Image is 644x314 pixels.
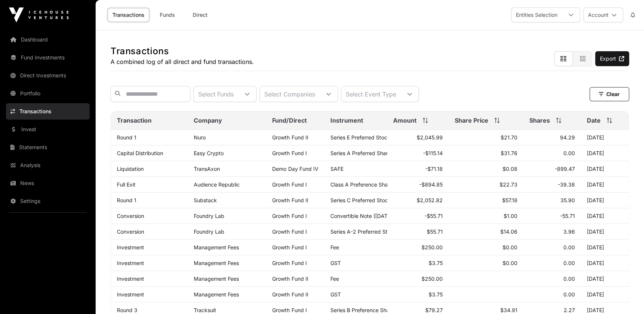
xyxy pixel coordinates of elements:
span: Share Price [455,116,488,125]
a: Invest [6,121,90,138]
a: Growth Fund I [272,213,307,219]
a: Liquidation [117,166,144,172]
span: -39.38 [558,181,575,188]
span: -899.47 [555,166,575,172]
span: Series A-2 Preferred Stock [330,228,396,235]
a: Direct [185,8,215,22]
span: Transaction [117,116,152,125]
span: $34.91 [500,307,517,313]
span: $22.73 [500,181,517,188]
button: Clear [589,87,629,101]
span: Convertible Note ([DATE]) [330,213,394,219]
span: $0.00 [503,244,517,250]
a: Growth Fund II [272,134,308,141]
span: 35.90 [560,197,575,203]
span: Fee [330,275,339,282]
span: 0.00 [563,275,575,282]
span: Fee [330,244,339,250]
img: Icehouse Ventures Logo [9,7,69,22]
span: $0.08 [503,166,517,172]
a: Investment [117,260,144,266]
span: 0.00 [563,291,575,298]
a: Conversion [117,213,144,219]
td: $55.71 [387,224,449,240]
td: [DATE] [581,240,629,255]
div: Entities Selection [511,8,562,22]
td: $250.00 [387,240,449,255]
span: Series B Preference Shares [330,307,396,313]
a: Growth Fund I [272,228,307,235]
span: 0.00 [563,150,575,156]
iframe: Chat Widget [607,278,644,314]
a: Investment [117,244,144,250]
span: Date [587,116,601,125]
a: Statements [6,139,90,156]
span: GST [330,260,340,266]
a: Investment [117,275,144,282]
span: $0.00 [503,260,517,266]
a: Investment [117,291,144,298]
span: 0.00 [563,244,575,250]
span: $57.18 [502,197,517,203]
a: Settings [6,193,90,209]
a: Conversion [117,228,144,235]
span: 3.96 [563,228,575,235]
p: Management Fees [194,260,261,266]
span: $31.76 [501,150,517,156]
span: Shares [529,116,550,125]
a: Growth Fund II [272,197,308,203]
td: $3.75 [387,255,449,271]
span: Series A Preferred Share [330,150,391,156]
td: $3.75 [387,287,449,302]
a: Growth Fund I [272,150,307,156]
td: [DATE] [581,255,629,271]
a: Substack [194,197,217,203]
span: Series E Preferred Stock [330,134,390,141]
a: Growth Fund I [272,307,307,313]
a: Growth Fund II [272,291,308,298]
a: Fund Investments [6,49,90,66]
a: Audience Republic [194,181,240,188]
a: Transactions [108,8,149,22]
div: Select Companies [260,86,320,102]
td: [DATE] [581,130,629,145]
span: Fund/Direct [272,116,307,125]
td: [DATE] [581,145,629,161]
span: 0.00 [563,260,575,266]
td: $2,052.82 [387,193,449,208]
a: Full Exit [117,181,136,188]
a: Foundry Lab [194,228,224,235]
button: Account [583,7,623,22]
span: 2.27 [564,307,575,313]
td: $250.00 [387,271,449,287]
a: Round 1 [117,197,136,203]
a: Growth Fund I [272,260,307,266]
td: -$894.85 [387,177,449,193]
td: [DATE] [581,271,629,287]
a: Analysis [6,157,90,173]
a: Growth Fund I [272,244,307,250]
a: Tracksuit [194,307,216,313]
a: Foundry Lab [194,213,224,219]
a: Direct Investments [6,67,90,84]
a: Export [595,51,629,66]
td: [DATE] [581,224,629,240]
td: -$55.71 [387,208,449,224]
a: Easy Crypto [194,150,224,156]
span: $1.00 [504,213,517,219]
td: [DATE] [581,177,629,193]
p: Management Fees [194,244,261,250]
a: Dashboard [6,31,90,48]
span: 94.29 [560,134,575,141]
span: Instrument [330,116,363,125]
a: Growth Fund II [272,275,308,282]
p: A combined log of all direct and fund transactions. [111,57,254,66]
a: Demo Day Fund IV [272,166,318,172]
td: -$71.18 [387,161,449,177]
td: $2,045.99 [387,130,449,145]
a: TransAxon [194,166,220,172]
td: [DATE] [581,287,629,302]
div: Select Funds [194,86,238,102]
p: Management Fees [194,291,261,298]
td: [DATE] [581,208,629,224]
